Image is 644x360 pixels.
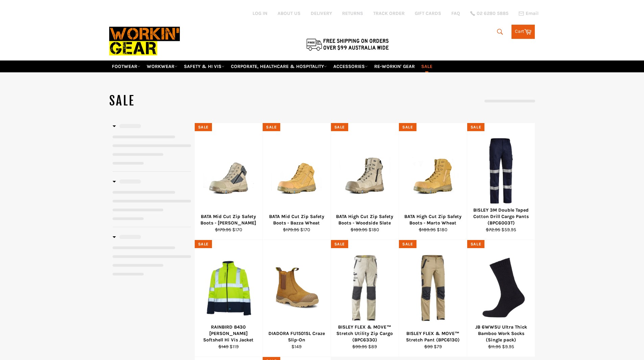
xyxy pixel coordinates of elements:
a: BATA Mid Cut Zip Safety Boots - Bazza Wheat - Workin' Gear BATA Mid Cut Zip Safety Boots - Bazza ... [262,123,331,240]
div: BISLEY 3M Double Taped Cotton Drill Cargo Pants (BPC6003T) [471,207,531,226]
img: BATA High Cut Zip Safety Boots - Marto Wheat - Workin' Gear [407,146,458,197]
div: $79 [403,343,463,350]
h1: SALE [109,93,322,110]
a: TRACK ORDER [373,10,405,17]
a: RETURNS [342,10,363,17]
div: Sale [195,240,212,248]
span: 02 6280 5885 [477,11,508,16]
a: GIFT CARDS [415,10,441,17]
a: BATA Mid Cut Zip Safety Boots - Roy Slate - Workin' Gear BATA Mid Cut Zip Safety Boots - [PERSON_... [194,123,263,240]
s: $189.95 [351,227,367,233]
a: RAINBIRD 8430 Landy Softshell Hi Vis Jacket - Workin' Gear RAINBIRD 8430 [PERSON_NAME] Softshell ... [194,240,263,357]
div: Sale [331,240,348,248]
div: $89 [335,343,395,350]
a: Cart [511,25,535,39]
div: $170 [267,226,327,233]
div: $180 [403,226,463,233]
a: BATA High Cut Zip Safety Boots - Woodside Slate - Workin' Gear BATA High Cut Zip Safety Boots - W... [331,123,399,240]
div: BATA Mid Cut Zip Safety Boots - [PERSON_NAME] [199,213,258,226]
img: BISLEY BPC6003T 3M Double Taped Cotton Drill Cargo Pants - Workin' Gear [476,137,527,205]
div: RAINBIRD 8430 [PERSON_NAME] Softshell Hi Vis Jacket [199,324,258,343]
s: $179.95 [283,227,299,233]
s: $72.95 [486,227,500,233]
img: BATA Mid Cut Zip Safety Boots - Bazza Wheat - Workin' Gear [271,146,322,197]
s: $99.95 [352,344,367,350]
a: WORKWEAR [144,61,180,72]
div: $59.95 [471,226,531,233]
a: FAQ [451,10,460,17]
a: DELIVERY [311,10,332,17]
div: DIADORA FU1501SL Craze Slip-On [267,330,327,343]
div: JB 6WWSU Ultra Thick Bamboo Work Socks (Single pack) [471,324,531,343]
s: $99 [424,344,433,350]
div: BATA Mid Cut Zip Safety Boots - Bazza Wheat [267,213,327,226]
img: BISLEY FLEX & MOVE™ Stretch Pant (BPC6130) - Workin' Gear [407,254,458,322]
div: BISLEY FLEX & MOVE™ Stretch Utility Zip Cargo (BPC6330) [335,324,395,343]
img: DIADORA FU1501SL Craze Slip-On - Workin' Gear [271,263,322,314]
a: BISLEY BPC6003T 3M Double Taped Cotton Drill Cargo Pants - Workin' Gear BISLEY 3M Double Taped Co... [467,123,535,240]
div: Sale [195,123,212,131]
s: $179.95 [215,227,231,233]
a: RE-WORKIN' GEAR [372,61,418,72]
img: Flat $9.95 shipping Australia wide [305,37,390,51]
div: $180 [335,226,395,233]
s: $11.95 [488,344,501,350]
a: SALE [419,61,435,72]
img: Workin Gear leaders in Workwear, Safety Boots, PPE, Uniforms. Australia's No.1 in Workwear [109,22,180,60]
div: $119 [199,343,258,350]
div: $170 [199,226,258,233]
img: JB 6WWSU Ultra Thick Bamboo Work Socks (Single pack) - Workin' Gear [476,257,527,319]
s: $189.95 [419,227,436,233]
div: Sale [331,123,348,131]
div: BATA High Cut Zip Safety Boots - Woodside Slate [335,213,395,226]
a: ACCESSORIES [331,61,371,72]
a: Log in [253,10,267,16]
div: $149 [267,343,327,350]
a: BISLEY FLEX & MOVE™ Stretch Pant (BPC6130) - Workin' Gear BISLEY FLEX & MOVE™ Stretch Pant (BPC61... [399,240,467,357]
div: BISLEY FLEX & MOVE™ Stretch Pant (BPC6130) [403,330,463,343]
s: $149 [218,344,229,350]
a: BISLEY FLEX & MOVE™ Stretch Utility Zip Cargo (BPC6330) - Workin' Gear BISLEY FLEX & MOVE™ Stretc... [331,240,399,357]
a: DIADORA FU1501SL Craze Slip-On - Workin' Gear DIADORA FU1501SL Craze Slip-On $149 [262,240,331,357]
span: Email [526,11,539,16]
a: SAFETY & HI VIS [181,61,227,72]
a: ABOUT US [278,10,301,17]
div: Sale [263,123,280,131]
div: Sale [467,240,484,248]
img: BISLEY FLEX & MOVE™ Stretch Utility Zip Cargo (BPC6330) - Workin' Gear [339,254,390,322]
img: BATA Mid Cut Zip Safety Boots - Roy Slate - Workin' Gear [203,146,254,197]
a: FOOTWEAR [109,61,143,72]
div: Sale [399,123,416,131]
div: $9.95 [471,343,531,350]
a: BATA High Cut Zip Safety Boots - Marto Wheat - Workin' Gear BATA High Cut Zip Safety Boots - Mart... [399,123,467,240]
a: JB 6WWSU Ultra Thick Bamboo Work Socks (Single pack) - Workin' Gear JB 6WWSU Ultra Thick Bamboo W... [467,240,535,357]
img: RAINBIRD 8430 Landy Softshell Hi Vis Jacket - Workin' Gear [203,250,254,326]
div: Sale [399,240,416,248]
a: CORPORATE, HEALTHCARE & HOSPITALITY [228,61,330,72]
a: Email [519,11,539,16]
div: Sale [467,123,484,131]
a: 02 6280 5885 [470,11,508,16]
img: BATA High Cut Zip Safety Boots - Woodside Slate - Workin' Gear [339,146,390,197]
div: BATA High Cut Zip Safety Boots - Marto Wheat [403,213,463,226]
